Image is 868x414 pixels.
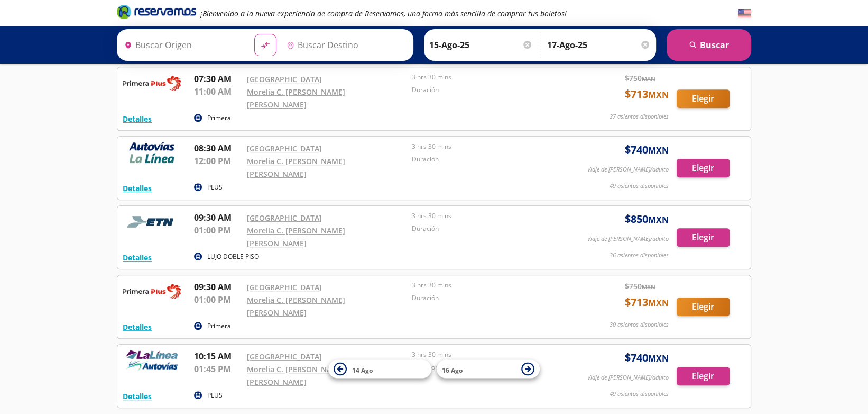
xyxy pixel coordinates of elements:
[194,281,242,293] p: 09:30 AM
[200,8,567,19] em: ¡Bienvenido a la nueva experiencia de compra de Reservamos, una forma más sencilla de comprar tus...
[677,298,730,316] button: Elegir
[625,73,655,84] span: $ 750
[625,86,669,102] span: $ 713
[123,113,152,124] button: Detalles
[648,297,669,309] small: MXN
[412,155,571,164] p: Duración
[117,4,196,20] i: Brand Logo
[247,226,345,248] a: Morelia C. [PERSON_NAME] [PERSON_NAME]
[610,320,669,329] p: 30 asientos disponibles
[437,360,540,379] button: 16 Ago
[412,224,571,233] p: Duración
[194,363,242,375] p: 01:45 PM
[247,295,345,318] a: Morelia C. [PERSON_NAME] [PERSON_NAME]
[123,391,152,402] button: Detalles
[207,391,223,400] p: PLUS
[412,142,571,151] p: 3 hrs 30 mins
[123,252,152,263] button: Detalles
[625,281,655,292] span: $ 750
[352,365,373,374] span: 14 Ago
[677,89,730,108] button: Elegir
[642,75,655,83] small: MXN
[194,350,242,363] p: 10:15 AM
[677,367,730,385] button: Elegir
[247,213,322,223] a: [GEOGRAPHIC_DATA]
[194,73,242,85] p: 07:30 AM
[429,32,533,58] input: Elegir Fecha
[194,155,242,167] p: 12:00 PM
[207,183,223,192] p: PLUS
[247,156,345,179] a: Morelia C. [PERSON_NAME] [PERSON_NAME]
[123,142,181,163] img: RESERVAMOS
[123,73,181,94] img: RESERVAMOS
[247,364,345,387] a: Morelia C. [PERSON_NAME] [PERSON_NAME]
[247,87,345,110] a: Morelia C. [PERSON_NAME] [PERSON_NAME]
[194,142,242,155] p: 08:30 AM
[738,7,751,20] button: English
[412,350,571,359] p: 3 hrs 30 mins
[194,211,242,224] p: 09:30 AM
[117,4,196,23] a: Brand Logo
[123,281,181,302] img: RESERVAMOS
[642,283,655,291] small: MXN
[194,224,242,237] p: 01:00 PM
[625,142,669,158] span: $ 740
[648,145,669,156] small: MXN
[625,350,669,366] span: $ 740
[610,390,669,399] p: 49 asientos disponibles
[194,85,242,98] p: 11:00 AM
[412,293,571,303] p: Duración
[442,365,463,374] span: 16 Ago
[610,182,669,191] p: 49 asientos disponibles
[412,211,571,221] p: 3 hrs 30 mins
[123,183,152,194] button: Detalles
[610,112,669,121] p: 27 asientos disponibles
[648,214,669,226] small: MXN
[123,350,181,371] img: RESERVAMOS
[587,165,669,174] p: Viaje de [PERSON_NAME]/adulto
[123,321,152,332] button: Detalles
[412,73,571,82] p: 3 hrs 30 mins
[247,143,322,154] a: [GEOGRAPHIC_DATA]
[328,360,431,379] button: 14 Ago
[547,32,651,58] input: Opcional
[247,74,322,84] a: [GEOGRAPHIC_DATA]
[648,353,669,364] small: MXN
[625,294,669,310] span: $ 713
[677,228,730,247] button: Elegir
[247,352,322,362] a: [GEOGRAPHIC_DATA]
[412,281,571,290] p: 3 hrs 30 mins
[194,293,242,306] p: 01:00 PM
[587,235,669,244] p: Viaje de [PERSON_NAME]/adulto
[247,282,322,292] a: [GEOGRAPHIC_DATA]
[667,29,751,61] button: Buscar
[677,159,730,177] button: Elegir
[207,321,231,331] p: Primera
[282,32,408,58] input: Buscar Destino
[587,373,669,382] p: Viaje de [PERSON_NAME]/adulto
[625,211,669,227] span: $ 850
[120,32,246,58] input: Buscar Origen
[123,211,181,232] img: RESERVAMOS
[648,89,669,101] small: MXN
[610,251,669,260] p: 36 asientos disponibles
[412,85,571,95] p: Duración
[207,252,259,262] p: LUJO DOBLE PISO
[207,113,231,123] p: Primera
